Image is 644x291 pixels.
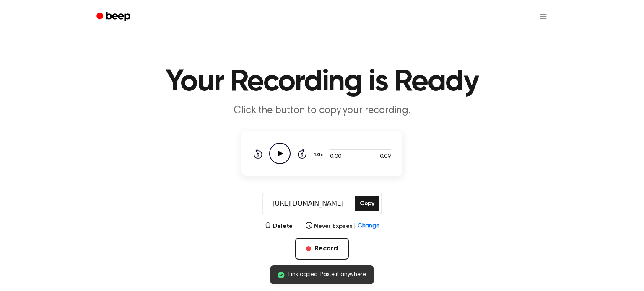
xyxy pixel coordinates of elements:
[306,222,379,231] button: Never Expires|Change
[354,222,356,231] span: |
[355,196,379,211] button: Copy
[380,152,391,161] span: 0:09
[313,148,326,162] button: 1.0x
[295,238,348,260] button: Record
[265,222,293,231] button: Delete
[298,221,301,231] span: |
[358,222,379,231] span: Change
[330,152,341,161] span: 0:00
[288,270,367,279] span: Link copied. Paste it anywhere.
[533,7,553,27] button: Open menu
[107,67,537,97] h1: Your Recording is Ready
[91,9,138,25] a: Beep
[161,104,483,118] p: Click the button to copy your recording.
